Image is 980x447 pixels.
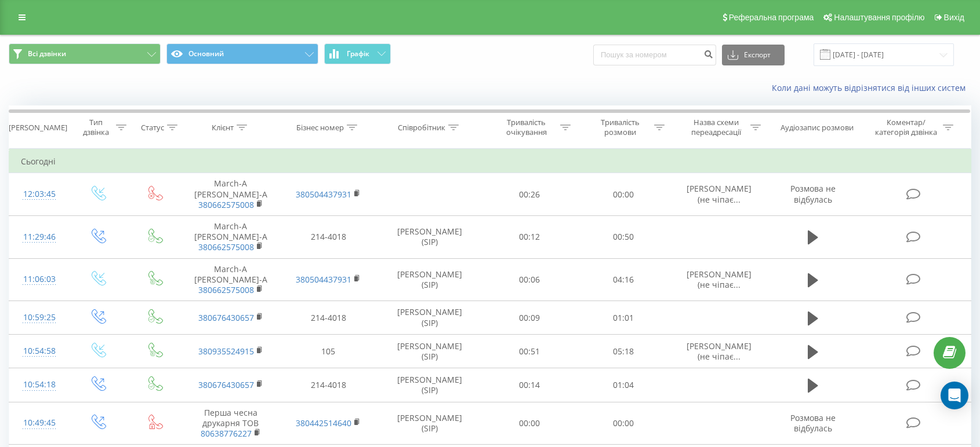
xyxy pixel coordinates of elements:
[296,189,351,200] a: 380504437931
[21,412,57,434] div: 10:49:45
[198,379,254,390] a: 380676430657
[377,368,482,402] td: [PERSON_NAME] (SIP)
[482,301,576,335] td: 00:09
[772,82,971,93] a: Коли дані можуть відрізнятися вiд інших систем
[482,258,576,301] td: 00:06
[141,123,164,133] div: Статус
[21,306,57,329] div: 10:59:25
[872,118,940,137] div: Коментар/категорія дзвінка
[21,340,57,362] div: 10:54:58
[482,402,576,445] td: 00:00
[576,301,670,335] td: 01:01
[296,123,344,133] div: Бізнес номер
[944,13,964,22] span: Вихід
[198,346,254,357] a: 380935524915
[296,417,351,428] a: 380442514640
[576,335,670,368] td: 05:18
[482,335,576,368] td: 00:51
[377,335,482,368] td: [PERSON_NAME] (SIP)
[21,268,57,291] div: 11:06:03
[377,215,482,258] td: [PERSON_NAME] (SIP)
[182,402,280,445] td: Перша чесна друкарня ТОВ
[377,402,482,445] td: [PERSON_NAME] (SIP)
[781,123,854,133] div: Аудіозапис розмови
[21,226,57,248] div: 11:29:46
[182,173,280,216] td: March-A [PERSON_NAME]-А
[941,382,968,409] div: Open Intercom Messenger
[482,215,576,258] td: 00:12
[198,241,254,252] a: 380662575008
[685,118,747,137] div: Назва схеми переадресації
[687,340,752,362] span: [PERSON_NAME] (не чіпає...
[280,368,377,402] td: 214-4018
[790,183,836,204] span: Розмова не відбулась
[482,368,576,402] td: 00:14
[212,123,234,133] div: Клієнт
[9,43,161,64] button: Всі дзвінки
[790,412,836,434] span: Розмова не відбулась
[28,49,66,58] span: Всі дзвінки
[729,13,814,22] span: Реферальна програма
[21,373,57,396] div: 10:54:18
[198,312,254,323] a: 380676430657
[79,118,113,137] div: Тип дзвінка
[687,269,752,290] span: [PERSON_NAME] (не чіпає...
[495,118,557,137] div: Тривалість очікування
[9,150,971,173] td: Сьогодні
[398,123,445,133] div: Співробітник
[280,301,377,335] td: 214-4018
[182,258,280,301] td: March-A [PERSON_NAME]-А
[347,50,369,58] span: Графік
[576,368,670,402] td: 01:04
[576,402,670,445] td: 00:00
[198,284,254,295] a: 380662575008
[722,45,785,65] button: Експорт
[280,215,377,258] td: 214-4018
[201,428,252,439] a: 80638776227
[576,258,670,301] td: 04:16
[324,43,391,64] button: Графік
[280,335,377,368] td: 105
[377,301,482,335] td: [PERSON_NAME] (SIP)
[166,43,318,64] button: Основний
[593,45,716,65] input: Пошук за номером
[9,123,67,133] div: [PERSON_NAME]
[198,199,254,210] a: 380662575008
[687,183,752,204] span: [PERSON_NAME] (не чіпає...
[296,274,351,285] a: 380504437931
[377,258,482,301] td: [PERSON_NAME] (SIP)
[589,118,651,137] div: Тривалість розмови
[576,215,670,258] td: 00:50
[576,173,670,216] td: 00:00
[834,13,924,22] span: Налаштування профілю
[482,173,576,216] td: 00:26
[21,183,57,206] div: 12:03:45
[182,215,280,258] td: March-A [PERSON_NAME]-А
